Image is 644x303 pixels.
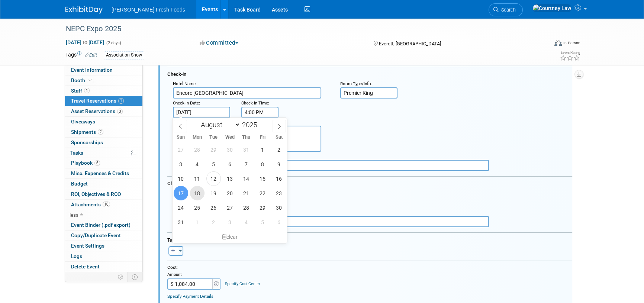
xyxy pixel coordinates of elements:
span: 3 [117,109,123,114]
small: : [173,81,197,86]
span: Event Information [71,67,113,73]
span: August 13, 2025 [223,171,237,186]
span: Search [499,7,516,13]
td: Toggle Event Tabs [128,272,143,282]
span: 2 [98,129,103,135]
span: Travel Reservations [71,98,124,104]
span: September 4, 2025 [239,215,254,229]
span: July 29, 2025 [206,142,221,157]
span: August 1, 2025 [255,142,270,157]
span: September 5, 2025 [255,215,270,229]
span: August 14, 2025 [239,171,254,186]
span: Logs [71,253,82,259]
img: ExhibitDay [65,6,103,14]
span: Tue [205,135,222,140]
span: less [70,212,78,218]
span: July 31, 2025 [239,142,254,157]
span: Wed [222,135,238,140]
span: August 5, 2025 [206,157,221,171]
img: Courtney Law [532,4,571,12]
span: Check-in [167,71,186,77]
span: to [81,39,88,45]
span: 1 [118,98,124,104]
span: August 19, 2025 [206,186,221,200]
a: Attachments10 [65,200,142,210]
span: Hotel Name [173,81,196,86]
a: Sponsorships [65,138,142,148]
span: September 6, 2025 [272,215,286,229]
span: Copy/Duplicate Event [71,232,121,238]
td: Personalize Event Tab Strip [115,272,128,282]
input: Year [240,120,263,129]
span: Sun [173,135,189,140]
span: August 25, 2025 [190,200,205,215]
span: September 3, 2025 [223,215,237,229]
span: Check-in Time [241,100,268,106]
a: Staff1 [65,86,142,96]
span: August 23, 2025 [272,186,286,200]
span: August 15, 2025 [255,171,270,186]
span: September 1, 2025 [190,215,205,229]
button: Committed [197,39,241,47]
span: August 20, 2025 [223,186,237,200]
div: clear [173,231,287,243]
span: 10 [103,202,110,207]
a: Misc. Expenses & Credits [65,168,142,178]
span: August 28, 2025 [239,200,254,215]
a: Search [489,3,523,16]
span: Event Settings [71,243,104,249]
span: Attachments [71,202,110,207]
select: Month [197,120,240,129]
div: Event Format [504,39,580,50]
span: 1 [84,88,90,93]
span: August 17, 2025 [174,186,188,200]
a: Copy/Duplicate Event [65,231,142,241]
span: August 9, 2025 [272,157,286,171]
span: August 10, 2025 [174,171,188,186]
span: August 27, 2025 [223,200,237,215]
a: Giveaways [65,117,142,127]
span: August 30, 2025 [272,200,286,215]
span: August 6, 2025 [223,157,237,171]
span: Everett, [GEOGRAPHIC_DATA] [379,41,441,46]
a: Specify Payment Details [167,294,213,299]
i: Booth reservation complete [88,78,92,82]
a: Specify Cost Center [225,281,260,286]
span: August 12, 2025 [206,171,221,186]
span: August 2, 2025 [272,142,286,157]
a: Tasks [65,148,142,158]
img: Format-Inperson.png [554,40,562,46]
span: Delete Event [71,264,100,270]
span: Mon [189,135,205,140]
div: NEPC Expo 2025 [63,22,537,36]
div: Amount [167,272,221,278]
span: Budget [71,181,88,187]
span: Misc. Expenses & Credits [71,170,129,176]
span: Sponsorships [71,139,103,145]
a: Delete Event [65,262,142,272]
a: Playbook6 [65,158,142,168]
span: Giveaways [71,119,95,125]
span: Thu [238,135,254,140]
td: Tags [65,51,97,59]
span: Room Type/Info [340,81,371,86]
body: Rich Text Area. Press ALT-0 for help. [4,3,394,10]
a: Event Settings [65,241,142,251]
span: [DATE] [DATE] [65,39,104,46]
span: Staff [71,88,90,94]
a: Logs [65,251,142,261]
a: Asset Reservations3 [65,106,142,116]
span: Check-out [167,181,189,186]
span: August 3, 2025 [174,157,188,171]
span: August 11, 2025 [190,171,205,186]
span: August 26, 2025 [206,200,221,215]
div: Team member(s) this reservation is made for: [167,234,572,244]
span: July 27, 2025 [174,142,188,157]
a: less [65,210,142,220]
span: ROI, Objectives & ROO [71,191,121,197]
div: Association Show [104,51,144,59]
span: (2 days) [106,41,121,45]
span: Asset Reservations [71,108,123,114]
span: Fri [254,135,271,140]
span: August 21, 2025 [239,186,254,200]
